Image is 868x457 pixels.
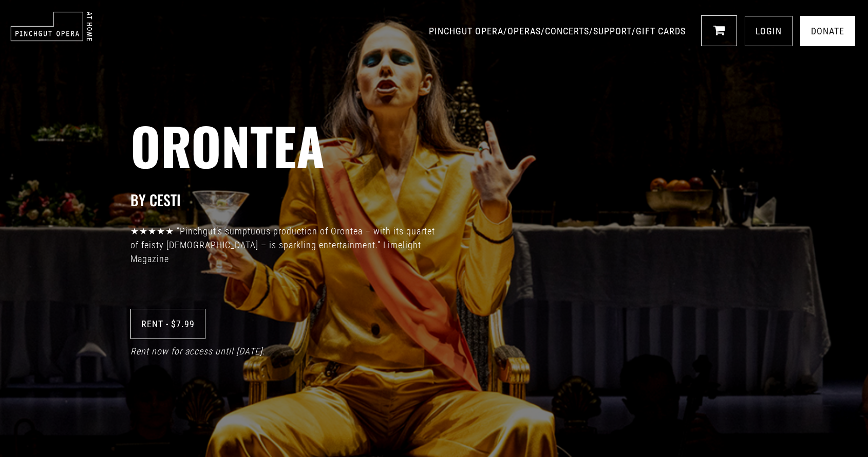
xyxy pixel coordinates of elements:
a: OPERAS [507,26,541,36]
span: / / / / [429,26,688,36]
a: Donate [800,16,855,46]
a: LOGIN [745,16,792,46]
p: ★★★★★ “Pinchgut’s sumptuous production of Orontea – with its quartet of feisty [DEMOGRAPHIC_DATA]... [130,224,439,266]
a: PINCHGUT OPERA [429,26,503,36]
a: CONCERTS [545,26,589,36]
img: pinchgut_at_home_negative_logo.svg [10,11,92,42]
a: Rent - $7.99 [130,309,205,339]
i: Rent now for access until [DATE]. [130,346,265,356]
a: GIFT CARDS [636,26,686,36]
a: SUPPORT [593,26,632,36]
